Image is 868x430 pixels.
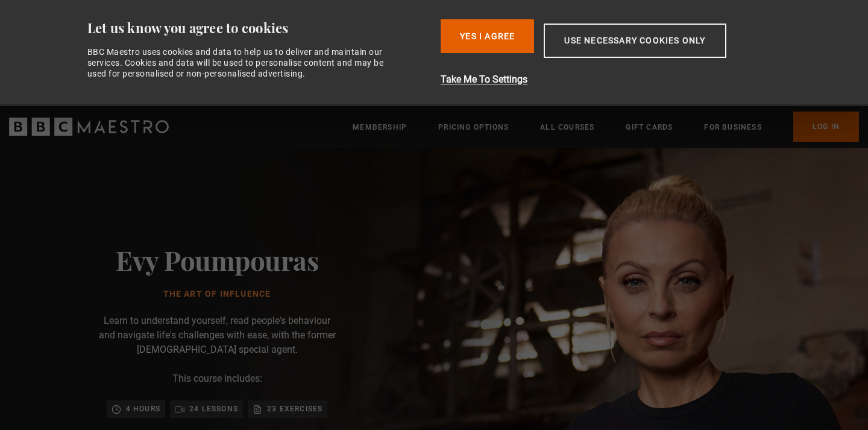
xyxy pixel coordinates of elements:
[116,289,318,299] h1: The Art of Influence
[96,314,338,357] p: Learn to understand yourself, read people's behaviour and navigate life's challenges with ease, w...
[704,121,761,133] a: For business
[626,121,673,133] a: Gift Cards
[87,46,397,80] div: BBC Maestro uses cookies and data to help us to deliver and maintain our services. Cookies and da...
[172,372,262,386] p: This course includes:
[116,244,318,275] h2: Evy Poumpouras
[87,19,432,37] div: Let us know you agree to cookies
[353,112,859,142] nav: Primary
[544,24,726,58] button: Use necessary cookies only
[441,19,534,53] button: Yes I Agree
[540,121,594,133] a: All Courses
[438,121,509,133] a: Pricing Options
[793,112,859,142] a: Log In
[353,121,407,133] a: Membership
[9,118,169,136] svg: BBC Maestro
[441,72,790,87] button: Take Me To Settings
